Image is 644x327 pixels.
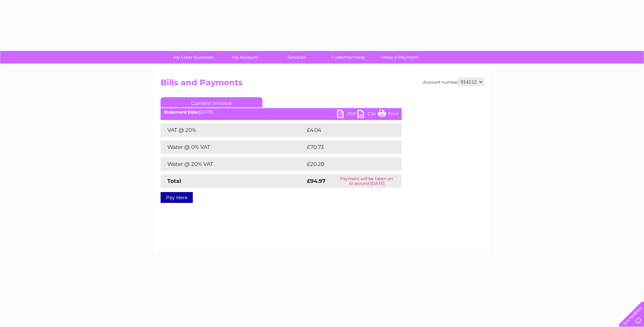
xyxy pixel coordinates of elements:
td: Water @ 20% VAT [161,157,305,171]
td: VAT @ 20% [161,123,305,137]
td: Water @ 0% VAT [161,140,305,154]
div: Account number [423,78,484,86]
a: My Clear Business [165,51,221,64]
a: Current Invoice [161,97,262,107]
a: PDF [337,110,357,120]
a: Print [378,110,398,120]
strong: £94.97 [307,178,326,184]
b: Statement Date: [164,109,199,115]
td: £70.73 [305,140,388,154]
td: Payment will be taken on or around [DATE] [332,174,401,188]
a: Make A Payment [372,51,428,64]
a: Pay Here [161,192,193,203]
div: [DATE] [161,110,402,115]
a: CSV [357,110,378,120]
a: Customer Help [320,51,376,64]
a: My Account [217,51,273,64]
td: £20.20 [305,157,388,171]
td: £4.04 [305,123,386,137]
strong: Total [167,178,181,184]
a: Services [269,51,325,64]
h2: Bills and Payments [161,78,484,91]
